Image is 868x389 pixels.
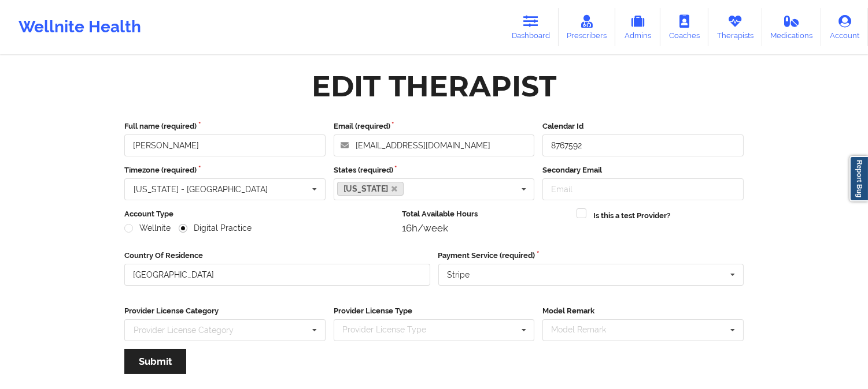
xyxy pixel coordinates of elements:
input: Email [542,178,744,200]
a: [US_STATE] [337,182,404,196]
div: [US_STATE] - [GEOGRAPHIC_DATA] [134,185,268,193]
div: Stripe [448,271,470,279]
label: States (required) [334,164,535,176]
label: Secondary Email [542,164,744,176]
label: Is this a test Provider? [593,210,670,222]
a: Medications [762,8,822,46]
label: Full name (required) [124,121,326,132]
div: Model Remark [548,323,623,336]
input: Email address [334,134,535,156]
input: Calendar Id [542,134,744,156]
label: Provider License Type [334,305,535,317]
label: Digital Practice [179,223,252,233]
input: Full name [124,134,326,156]
div: Provider License Type [339,323,443,336]
label: Wellnite [124,223,171,233]
label: Total Available Hours [402,208,569,220]
label: Email (required) [334,121,535,132]
label: Country Of Residence [124,250,430,261]
button: Submit [124,349,186,374]
div: Provider License Category [134,326,234,334]
a: Therapists [708,8,762,46]
a: Report Bug [849,156,868,201]
label: Model Remark [542,305,744,317]
a: Account [821,8,868,46]
div: Edit Therapist [312,68,556,104]
label: Provider License Category [124,305,326,317]
label: Account Type [124,208,394,220]
label: Payment Service (required) [438,250,744,261]
div: 16h/week [402,222,569,234]
a: Admins [615,8,660,46]
a: Coaches [660,8,708,46]
label: Timezone (required) [124,164,326,176]
a: Prescribers [559,8,616,46]
a: Dashboard [503,8,559,46]
label: Calendar Id [542,121,744,132]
